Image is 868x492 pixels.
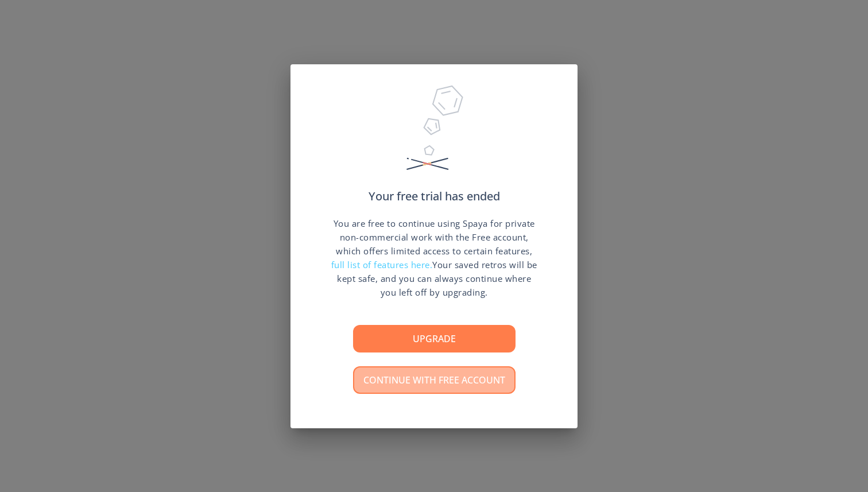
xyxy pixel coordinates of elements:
[353,366,516,394] button: Continue with free account
[401,82,467,191] img: Trial Ended
[331,259,433,270] span: full list of features here.
[369,191,500,202] p: Your free trial has ended
[353,325,516,352] button: Upgrade
[331,216,537,299] p: You are free to continue using Spaya for private non-commercial work with the Free account, which...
